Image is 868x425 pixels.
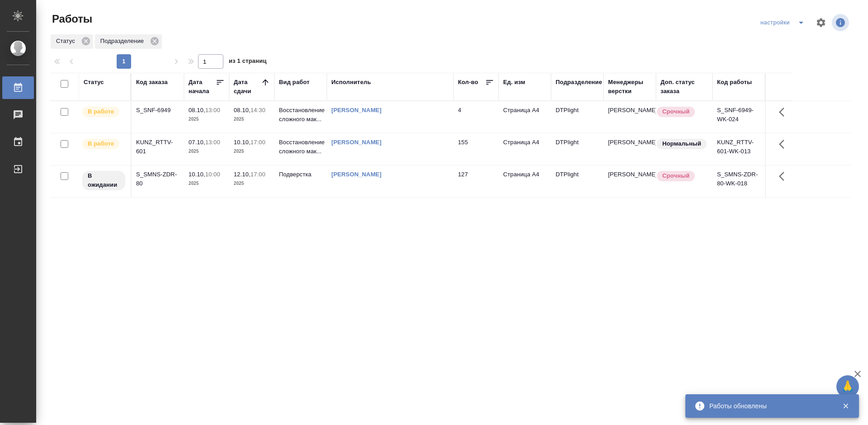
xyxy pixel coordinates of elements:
td: Страница А4 [499,165,551,197]
p: В работе [88,107,114,116]
p: 08.10, [234,107,250,113]
button: Закрыть [836,402,855,410]
div: Дата начала [189,78,216,96]
span: Работы [50,12,92,26]
span: Настроить таблицу [810,12,832,33]
a: [PERSON_NAME] [331,139,382,146]
p: 2025 [234,179,270,188]
div: Исполнитель назначен, приступать к работе пока рано [81,170,126,191]
button: Здесь прячутся важные кнопки [774,165,795,187]
p: 10.10, [189,171,205,178]
span: 🙏 [840,377,855,396]
td: DTPlight [551,101,604,133]
td: DTPlight [551,133,604,165]
div: Исполнитель [331,78,371,87]
div: KUNZ_RTTV-601 [136,138,179,156]
div: S_SMNS-ZDR-80 [136,170,179,188]
p: 2025 [234,147,270,156]
td: Страница А4 [499,133,551,165]
div: Работы обновлены [709,401,829,411]
p: 12.10, [234,171,250,178]
p: Срочный [662,171,689,180]
p: Подразделение [100,37,147,46]
button: 🙏 [836,375,859,398]
p: Статус [56,37,78,46]
button: Здесь прячутся важные кнопки [774,133,795,155]
div: Менеджеры верстки [608,78,651,96]
div: Код работы [717,78,752,87]
p: 07.10, [189,139,205,146]
p: 14:30 [250,107,265,113]
p: 13:00 [205,139,220,146]
p: 10:00 [205,171,220,178]
p: 08.10, [189,107,205,113]
div: Подразделение [556,78,602,87]
td: 4 [453,101,499,133]
td: KUNZ_RTTV-601-WK-013 [712,133,765,165]
p: Срочный [662,107,689,116]
div: Статус [84,78,104,87]
td: S_SNF-6949-WK-024 [712,101,765,133]
span: Посмотреть информацию [832,14,851,31]
div: Ед. изм [503,78,525,87]
p: 2025 [189,147,225,156]
div: Доп. статус заказа [660,78,708,96]
p: Восстановление сложного мак... [279,106,322,124]
p: [PERSON_NAME] [608,106,651,115]
td: DTPlight [551,165,604,197]
td: 155 [453,133,499,165]
a: [PERSON_NAME] [331,107,382,113]
p: 17:00 [250,171,265,178]
div: split button [758,15,810,30]
p: В работе [88,139,114,148]
p: Подверстка [279,170,322,179]
button: Здесь прячутся важные кнопки [774,101,795,123]
div: S_SNF-6949 [136,106,179,115]
div: Дата сдачи [234,78,261,96]
td: Страница А4 [499,101,551,133]
div: Код заказа [136,78,168,87]
td: S_SMNS-ZDR-80-WK-018 [712,165,765,197]
div: Вид работ [279,78,310,87]
div: Подразделение [95,34,162,49]
p: 13:00 [205,107,220,113]
div: Кол-во [458,78,478,87]
p: 2025 [189,115,225,124]
p: Восстановление сложного мак... [279,138,322,156]
div: Исполнитель выполняет работу [81,138,126,150]
p: 17:00 [250,139,265,146]
p: 2025 [234,115,270,124]
span: из 1 страниц [229,56,267,69]
a: [PERSON_NAME] [331,171,382,178]
p: [PERSON_NAME] [608,170,651,179]
p: В ожидании [88,171,120,189]
div: Исполнитель выполняет работу [81,106,126,118]
p: 10.10, [234,139,250,146]
div: Статус [51,34,93,49]
p: [PERSON_NAME] [608,138,651,147]
p: 2025 [189,179,225,188]
td: 127 [453,165,499,197]
p: Нормальный [662,139,701,148]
